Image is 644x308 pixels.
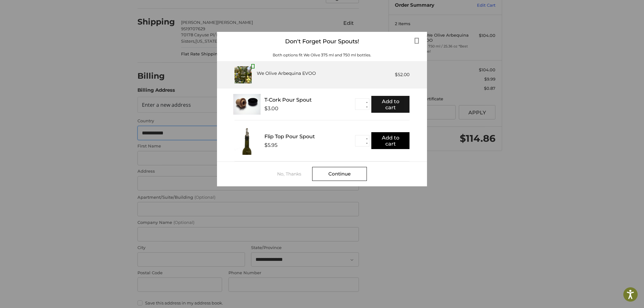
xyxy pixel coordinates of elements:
[364,141,369,146] button: ▼
[364,100,369,104] button: ▲
[277,171,312,176] div: No, Thanks
[371,132,409,149] button: Add to cart
[264,142,277,148] div: $5.95
[217,52,427,58] div: Both options fit We Olive 375 ml and 750 ml bottles.
[264,105,278,111] div: $3.00
[264,97,355,103] div: T-Cork Pour Spout
[364,136,369,141] button: ▲
[234,127,259,155] img: FTPS_bottle__43406.1705089544.233.225.jpg
[395,71,409,78] div: $52.00
[233,94,261,115] img: T_Cork__22625.1711686153.233.225.jpg
[217,32,427,51] div: Don't Forget Pour Spouts!
[9,10,72,15] p: We're away right now. Please check back later!
[312,167,367,181] div: Continue
[264,133,355,140] div: Flip Top Pour Spout
[371,96,409,113] button: Add to cart
[257,70,316,77] div: We Olive Arbequina EVOO
[73,8,81,16] button: Open LiveChat chat widget
[364,104,369,109] button: ▼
